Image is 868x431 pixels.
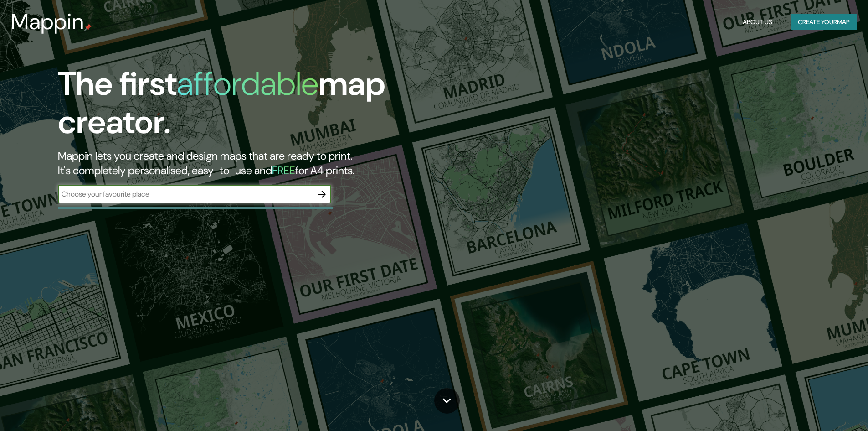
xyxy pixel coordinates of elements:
h3: Mappin [11,9,84,35]
h1: The first map creator. [58,65,492,149]
h5: FREE [272,163,295,177]
h1: affordable [177,62,318,105]
img: mappin-pin [84,24,92,31]
button: Create yourmap [791,14,857,31]
h2: Mappin lets you create and design maps that are ready to print. It's completely personalised, eas... [58,149,492,178]
button: About Us [739,14,776,31]
input: Choose your favourite place [58,189,313,199]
